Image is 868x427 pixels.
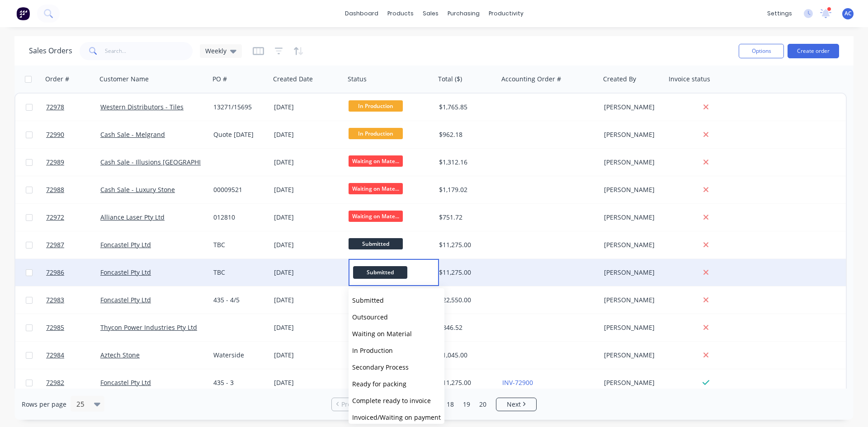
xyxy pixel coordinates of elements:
[213,296,264,305] div: 435 - 4/5
[349,183,403,194] span: Waiting on Mate...
[213,378,264,387] div: 435 - 3
[844,9,852,18] span: AC
[46,323,64,332] span: 72985
[349,392,444,409] button: Complete ready to invoice
[46,369,100,396] a: 72982
[213,213,264,222] div: 012810
[100,296,151,304] a: Foncastel Pty Ltd
[213,268,264,277] div: TBC
[604,103,660,112] div: [PERSON_NAME]
[788,44,839,58] button: Create order
[274,103,341,112] div: [DATE]
[353,266,407,278] span: Submitted
[100,268,151,277] a: Foncastel Pty Ltd
[99,75,149,84] div: Customer Name
[46,286,100,314] a: 72983
[352,396,431,405] span: Complete ready to invoice
[352,296,384,305] span: Submitted
[45,75,69,84] div: Order #
[604,351,660,360] div: [PERSON_NAME]
[439,103,492,112] div: $1,765.85
[604,323,660,332] div: [PERSON_NAME]
[46,158,64,167] span: 72989
[46,296,64,305] span: 72983
[604,240,660,249] div: [PERSON_NAME]
[213,130,264,139] div: Quote [DATE]
[274,351,341,360] div: [DATE]
[349,292,444,309] button: Submitted
[205,46,226,56] span: Weekly
[340,7,383,20] a: dashboard
[443,7,484,20] div: purchasing
[46,268,64,277] span: 72986
[349,342,444,359] button: In Production
[274,323,341,332] div: [DATE]
[332,400,372,409] a: Previous page
[46,121,100,148] a: 72990
[443,398,457,411] a: Page 18
[604,185,660,194] div: [PERSON_NAME]
[22,400,66,409] span: Rows per page
[439,240,492,249] div: $11,275.00
[439,351,492,360] div: $1,045.00
[46,259,100,286] a: 72986
[439,323,492,332] div: $846.52
[349,325,444,342] button: Waiting on Material
[273,75,313,84] div: Created Date
[604,296,660,305] div: [PERSON_NAME]
[603,75,636,84] div: Created By
[46,213,64,222] span: 72972
[212,75,227,84] div: PO #
[274,296,341,305] div: [DATE]
[341,400,367,409] span: Previous
[484,7,528,20] div: productivity
[46,378,64,387] span: 72982
[418,7,443,20] div: sales
[604,213,660,222] div: [PERSON_NAME]
[46,103,64,112] span: 72978
[213,240,264,249] div: TBC
[352,363,409,371] span: Secondary Process
[669,75,710,84] div: Invoice status
[439,185,492,194] div: $1,179.02
[100,213,165,221] a: Alliance Laser Pty Ltd
[274,130,341,139] div: [DATE]
[349,375,444,392] button: Ready for packing
[352,380,406,388] span: Ready for packing
[46,342,100,369] a: 72984
[46,94,100,121] a: 72978
[46,149,100,176] a: 72989
[352,329,412,338] span: Waiting on Material
[100,240,151,249] a: Foncastel Pty Ltd
[604,130,660,139] div: [PERSON_NAME]
[46,240,64,249] span: 72987
[274,213,341,222] div: [DATE]
[100,323,197,332] a: Thycon Power Industries Pty Ltd
[604,378,660,387] div: [PERSON_NAME]
[439,268,492,277] div: $11,275.00
[213,185,264,194] div: 00009521
[352,346,393,355] span: In Production
[739,44,784,58] button: Options
[349,100,403,112] span: In Production
[604,268,660,277] div: [PERSON_NAME]
[763,7,797,20] div: settings
[274,158,341,167] div: [DATE]
[46,176,100,203] a: 72988
[46,185,64,194] span: 72988
[349,359,444,375] button: Secondary Process
[100,158,225,166] a: Cash Sale - Illusions [GEOGRAPHIC_DATA]
[100,130,165,139] a: Cash Sale - Melgrand
[274,185,341,194] div: [DATE]
[46,231,100,258] a: 72987
[100,103,184,111] a: Western Distributors - Tiles
[213,103,264,112] div: 13271/15695
[507,400,521,409] span: Next
[100,378,151,387] a: Foncastel Pty Ltd
[274,378,341,387] div: [DATE]
[16,7,30,20] img: Factory
[349,128,403,139] span: In Production
[383,7,418,20] div: products
[349,409,444,426] button: Invoiced/Waiting on payment
[349,309,444,325] button: Outsourced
